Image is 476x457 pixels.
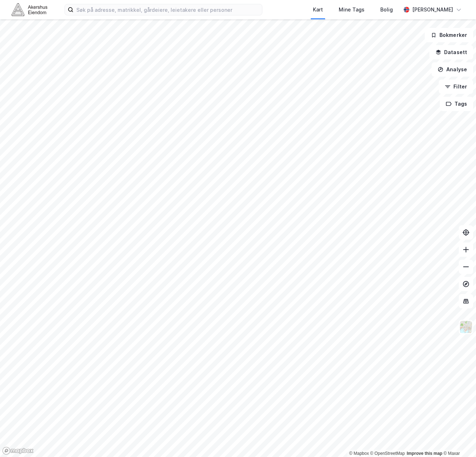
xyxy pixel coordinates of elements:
img: akershus-eiendom-logo.9091f326c980b4bce74ccdd9f866810c.svg [11,3,47,16]
a: Mapbox homepage [2,447,34,455]
a: OpenStreetMap [370,451,405,456]
img: Z [459,320,473,334]
div: Bolig [380,5,393,14]
iframe: Chat Widget [440,423,476,457]
div: Kontrollprogram for chat [440,423,476,457]
button: Filter [439,80,473,94]
button: Analyse [432,62,473,77]
div: Mine Tags [339,5,365,14]
div: Kart [313,5,323,14]
button: Datasett [429,45,473,59]
a: Mapbox [349,451,369,456]
div: [PERSON_NAME] [412,5,453,14]
button: Bokmerker [425,28,473,42]
input: Søk på adresse, matrikkel, gårdeiere, leietakere eller personer [73,4,262,15]
button: Tags [440,97,473,111]
a: Improve this map [407,451,442,456]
